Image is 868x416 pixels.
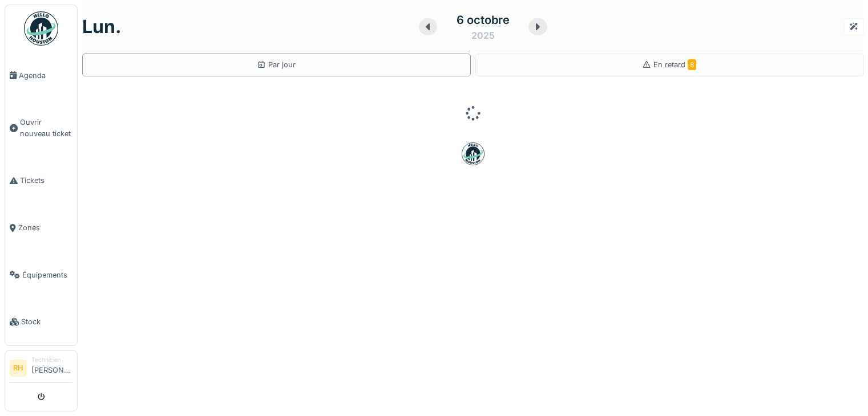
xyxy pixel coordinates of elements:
[22,270,72,280] span: Équipements
[688,59,696,70] span: 8
[5,99,77,157] a: Ouvrir nouveau ticket
[10,356,72,383] a: RH Technicien[PERSON_NAME]
[31,356,72,380] li: [PERSON_NAME]
[5,52,77,99] a: Agenda
[20,117,72,138] span: Ouvrir nouveau ticket
[653,60,696,69] span: En retard
[457,11,510,28] div: 6 octobre
[19,70,72,81] span: Agenda
[5,204,77,251] a: Zones
[257,59,296,70] div: Par jour
[5,251,77,299] a: Équipements
[82,16,122,38] h1: lun.
[471,28,495,42] div: 2025
[20,175,72,186] span: Tickets
[5,299,77,346] a: Stock
[462,142,485,165] img: badge-BVDL4wpA.svg
[24,11,58,46] img: Badge_color-CXgf-gQk.svg
[5,157,77,205] a: Tickets
[31,356,72,364] div: Technicien
[18,222,72,233] span: Zones
[10,360,27,377] li: RH
[21,316,72,327] span: Stock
